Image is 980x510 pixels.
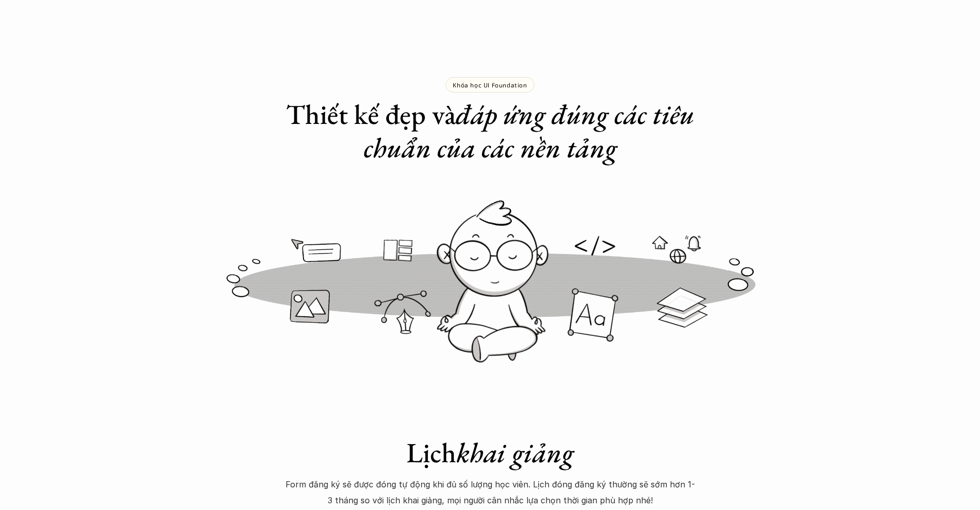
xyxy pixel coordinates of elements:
[284,477,696,508] p: Form đăng ký sẽ được đóng tự động khi đủ số lượng học viên. Lịch đóng đăng ký thường sẽ sớm hơn 1...
[284,98,696,165] h1: Thiết kế đẹp và
[364,96,701,166] em: đáp ứng đúng các tiêu chuẩn của các nền tảng
[453,81,527,88] p: Khóa học UI Foundation
[284,436,696,469] h1: Lịch
[456,434,574,470] em: khai giảng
